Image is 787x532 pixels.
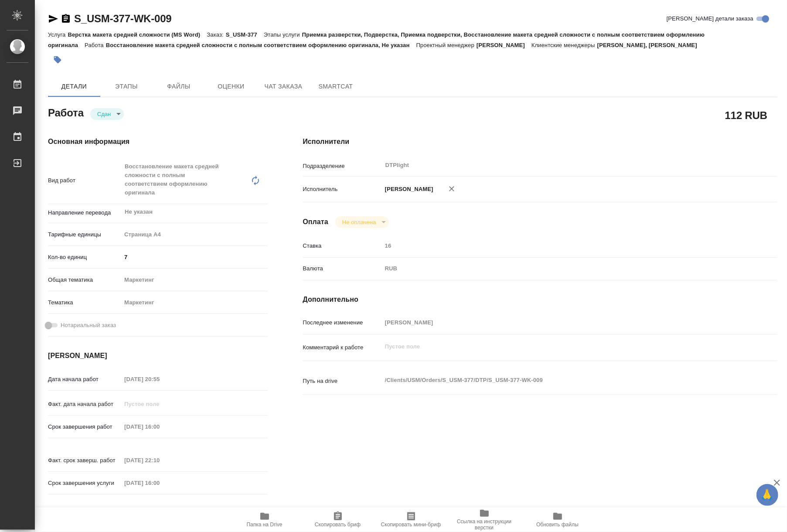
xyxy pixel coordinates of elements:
[48,31,68,38] p: Услуга
[48,136,268,147] h4: Основная информация
[207,31,225,38] p: Заказ:
[448,508,521,532] button: Ссылка на инструкции верстки
[667,14,753,23] span: [PERSON_NAME] детали заказа
[48,351,268,361] h4: [PERSON_NAME]
[121,398,198,410] input: Пустое поле
[303,294,777,305] h4: Дополнительно
[303,343,382,352] p: Комментарий к работе
[121,251,268,263] input: ✎ Введи что-нибудь
[303,217,328,227] h4: Оплата
[53,81,95,92] span: Детали
[48,176,121,185] p: Вид работ
[301,508,375,532] button: Скопировать бриф
[228,508,301,532] button: Папка на Drive
[262,81,304,92] span: Чат заказа
[48,104,84,120] h2: Работа
[121,477,198,489] input: Пустое поле
[303,185,382,194] p: Исполнитель
[381,522,441,528] span: Скопировать мини-бриф
[121,373,198,385] input: Пустое поле
[725,108,767,123] h2: 112 RUB
[760,486,775,504] span: 🙏
[453,518,516,531] span: Ссылка на инструкции верстки
[315,81,357,92] span: SmartCat
[106,81,147,92] span: Этапы
[382,185,433,194] p: [PERSON_NAME]
[382,373,738,388] textarea: /Clients/USM/Orders/S_USM-377/DTP/S_USM-377-WK-009
[90,108,124,120] div: Сдан
[375,508,448,532] button: Скопировать мини-бриф
[121,227,268,242] div: Страница А4
[335,216,389,228] div: Сдан
[442,179,461,198] button: Удалить исполнителя
[61,14,71,24] button: Скопировать ссылку
[210,81,252,92] span: Оценки
[382,261,738,276] div: RUB
[521,508,594,532] button: Обновить файлы
[48,400,121,409] p: Факт. дата начала работ
[48,208,121,217] p: Направление перевода
[121,273,268,287] div: Маркетинг
[226,31,264,38] p: S_USM-377
[48,276,121,284] p: Общая тематика
[85,42,106,48] p: Работа
[106,42,416,48] p: Восстановление макета средней сложности с полным соответствием оформлению оригинала, Не указан
[48,253,121,262] p: Кол-во единиц
[48,31,705,48] p: Приемка разверстки, Подверстка, Приемка подверстки, Восстановление макета средней сложности с пол...
[95,110,113,118] button: Сдан
[477,42,531,48] p: [PERSON_NAME]
[382,316,738,329] input: Пустое поле
[48,479,121,488] p: Срок завершения услуги
[303,264,382,273] p: Валюта
[247,522,283,528] span: Папка на Drive
[158,81,200,92] span: Файлы
[382,239,738,252] input: Пустое поле
[597,42,704,48] p: [PERSON_NAME], [PERSON_NAME]
[74,13,172,24] a: S_USM-377-WK-009
[48,423,121,431] p: Срок завершения работ
[303,377,382,385] p: Путь на drive
[531,42,597,48] p: Клиентские менеджеры
[416,42,477,48] p: Проектный менеджер
[303,162,382,171] p: Подразделение
[48,14,58,24] button: Скопировать ссылку для ЯМессенджера
[61,321,116,330] span: Нотариальный заказ
[48,230,121,239] p: Тарифные единицы
[303,136,777,147] h4: Исполнители
[303,318,382,327] p: Последнее изменение
[48,50,67,69] button: Добавить тэг
[340,218,378,226] button: Не оплачена
[121,420,198,433] input: Пустое поле
[68,31,207,38] p: Верстка макета средней сложности (MS Word)
[48,375,121,384] p: Дата начала работ
[121,454,198,467] input: Пустое поле
[48,298,121,307] p: Тематика
[756,484,778,506] button: 🙏
[315,522,361,528] span: Скопировать бриф
[121,295,268,310] div: Маркетинг
[48,456,121,465] p: Факт. срок заверш. работ
[264,31,302,38] p: Этапы услуги
[536,522,579,528] span: Обновить файлы
[303,242,382,250] p: Ставка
